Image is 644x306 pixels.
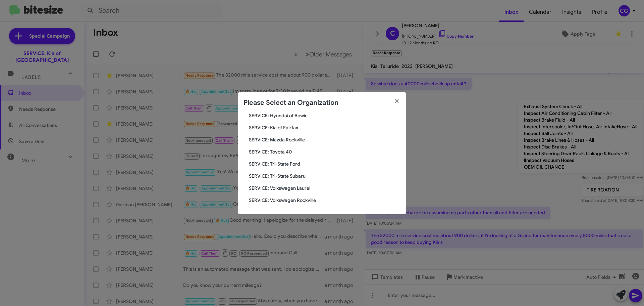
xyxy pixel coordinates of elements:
span: SERVICE: Mazda Rockville [249,136,400,143]
span: SERVICE: Hyundai of Bowie [249,112,400,119]
span: SERVICE: Toyota 40 [249,148,400,155]
span: SERVICE: Volkswagen Rockville [249,197,400,204]
span: SERVICE: Kia of Fairfax [249,124,400,131]
span: SERVICE: Tri-State Subaru [249,173,400,179]
span: SERVICE: Volkswagen Laurel [249,185,400,191]
h2: Please Select an Organization [244,97,338,108]
span: SERVICE: Tri-State Ford [249,161,400,167]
